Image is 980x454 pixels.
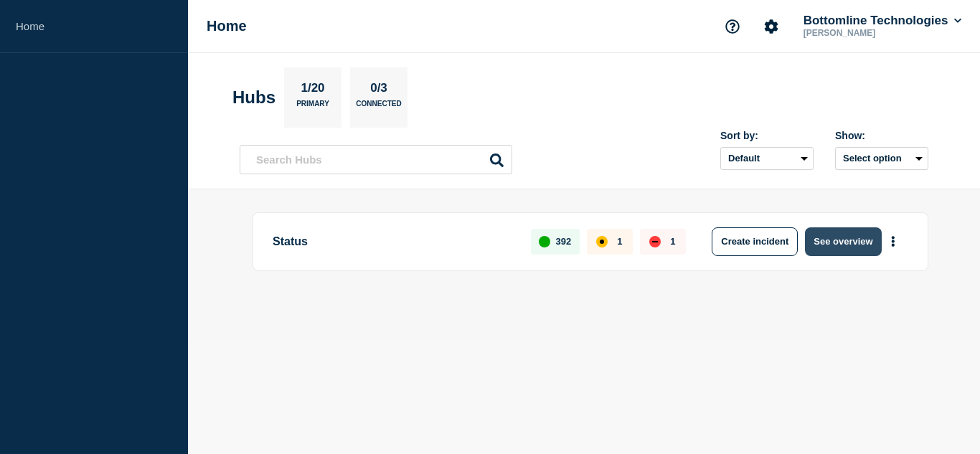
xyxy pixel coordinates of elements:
[835,147,928,170] button: Select option
[207,18,247,34] h1: Home
[720,130,814,141] div: Sort by:
[273,227,514,256] p: Status
[596,236,608,247] div: affected
[801,14,964,28] button: Bottomline Technologies
[240,145,512,174] input: Search Hubs
[649,236,661,247] div: down
[232,88,275,108] h2: Hubs
[717,11,748,42] button: Support
[884,228,903,255] button: More actions
[805,227,881,256] button: See overview
[712,227,798,256] button: Create incident
[801,28,950,38] p: [PERSON_NAME]
[296,81,330,100] p: 1/20
[556,236,572,247] p: 392
[720,147,814,170] select: Sort by
[539,236,550,247] div: up
[356,100,401,115] p: Connected
[756,11,786,42] button: Account settings
[296,100,329,115] p: Primary
[617,236,622,247] p: 1
[835,130,928,141] div: Show:
[365,81,393,100] p: 0/3
[670,236,675,247] p: 1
